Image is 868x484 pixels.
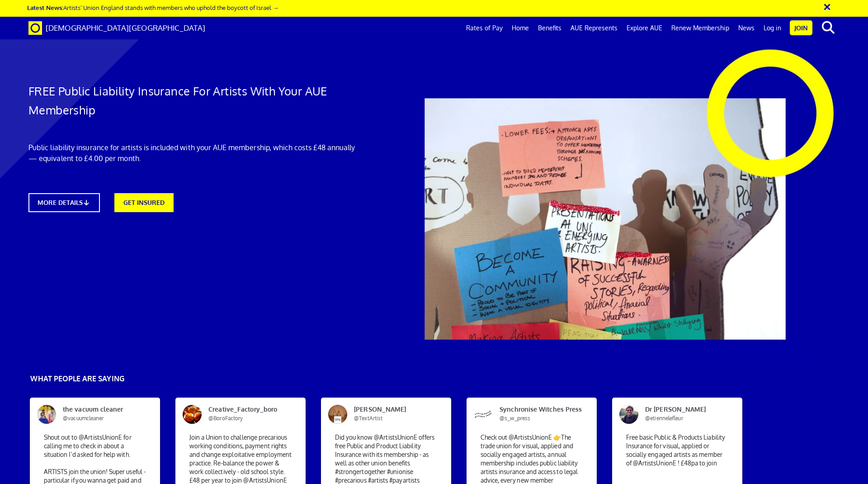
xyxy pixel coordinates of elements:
h1: FREE Public Liability Insurance For Artists With Your AUE Membership [28,81,359,119]
button: search [814,18,842,37]
span: [PERSON_NAME] [347,405,434,423]
a: GET INSURED [114,193,174,212]
span: @TextArtist [354,415,382,422]
a: News [734,17,759,39]
span: @vacuumcleaner [63,415,104,422]
a: Latest News:Artists’ Union England stands with members who uphold the boycott of Israel → [27,4,278,11]
a: Brand [DEMOGRAPHIC_DATA][GEOGRAPHIC_DATA] [22,17,212,39]
span: @s_w_press [500,415,530,422]
span: [DEMOGRAPHIC_DATA][GEOGRAPHIC_DATA] [46,23,205,33]
a: Benefits [533,17,566,39]
span: Creative_Factory_boro [202,405,288,423]
a: Home [507,17,533,39]
a: Join [790,20,812,35]
a: Rates of Pay [462,17,507,39]
a: MORE DETAILS [28,193,100,212]
p: Public liability insurance for artists is included with your AUE membership, which costs £48 annu... [28,142,359,164]
a: AUE Represents [566,17,622,39]
span: Dr [PERSON_NAME] [638,405,725,423]
strong: Latest News: [27,4,63,11]
span: @BoroFactory [208,415,243,422]
span: @etiennelefleur [645,415,683,422]
a: Renew Membership [667,17,734,39]
span: the vacuum cleaner [56,405,143,423]
span: Synchronise Witches Press [493,405,580,423]
a: Explore AUE [622,17,667,39]
a: Log in [759,17,786,39]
